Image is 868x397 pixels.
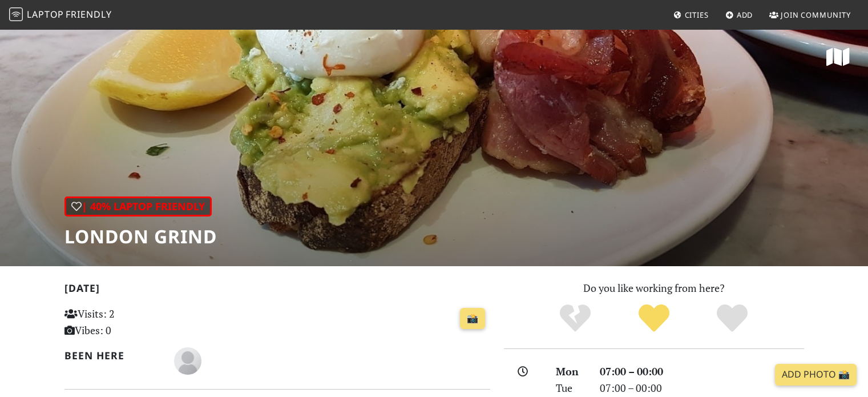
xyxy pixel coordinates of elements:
[9,7,23,21] img: LaptopFriendly
[781,10,851,20] span: Join Community
[549,380,592,396] div: Tue
[775,364,857,386] a: Add Photo 📸
[593,363,811,380] div: 07:00 – 00:00
[593,380,811,396] div: 07:00 – 00:00
[64,306,197,339] p: Visits: 2 Vibes: 0
[693,303,772,334] div: Definitely!
[737,10,753,20] span: Add
[66,8,111,21] span: Friendly
[27,8,64,21] span: Laptop
[685,10,709,20] span: Cities
[64,282,490,299] h2: [DATE]
[460,308,485,330] a: 📸
[504,280,804,296] p: Do you like working from here?
[549,363,592,380] div: Mon
[536,303,615,334] div: No
[721,5,758,25] a: Add
[174,353,201,367] span: Ollie Glass
[615,303,693,334] div: Yes
[64,350,161,362] h2: Been here
[765,5,855,25] a: Join Community
[9,5,112,25] a: LaptopFriendly LaptopFriendly
[64,197,212,216] div: | 40% Laptop Friendly
[64,226,217,247] h1: London Grind
[174,347,201,375] img: blank-535327c66bd565773addf3077783bbfce4b00ec00e9fd257753287c682c7fa38.png
[669,5,713,25] a: Cities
